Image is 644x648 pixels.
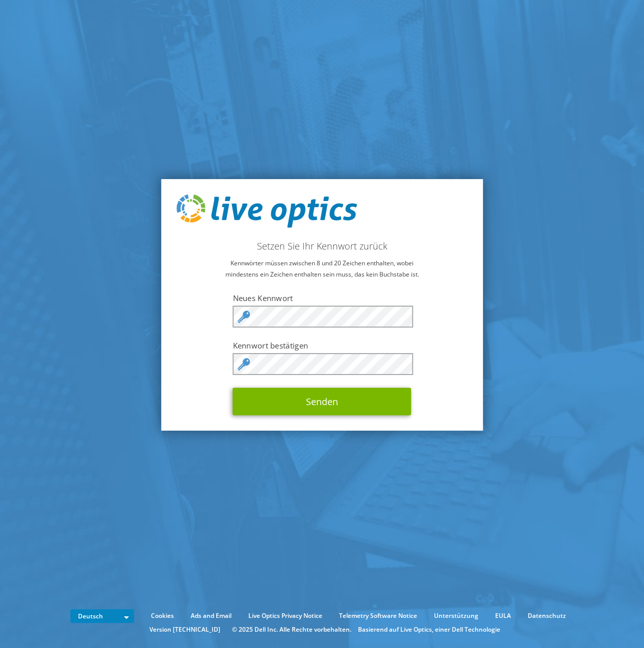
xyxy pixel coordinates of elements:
[176,258,468,280] p: Kennwörter müssen zwischen 8 und 20 Zeichen enthalten, wobei mindestens ein Zeichen enthalten sei...
[176,240,468,252] h2: Setzen Sie Ihr Kennwort zurück
[331,610,425,621] a: Telemetry Software Notice
[426,610,486,621] a: Unterstützung
[144,624,225,635] li: Version [TECHNICAL_ID]
[183,610,239,621] a: Ads and Email
[487,610,519,621] a: EULA
[233,293,411,303] label: Neues Kennwort
[520,610,574,621] a: Datenschutz
[241,610,330,621] a: Live Optics Privacy Notice
[233,340,411,351] label: Kennwort bestätigen
[176,194,357,228] img: live_optics_svg.svg
[143,610,182,621] a: Cookies
[233,388,411,415] button: Senden
[358,624,500,635] li: Basierend auf Live Optics, einer Dell Technologie
[227,624,356,635] li: © 2025 Dell Inc. Alle Rechte vorbehalten.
